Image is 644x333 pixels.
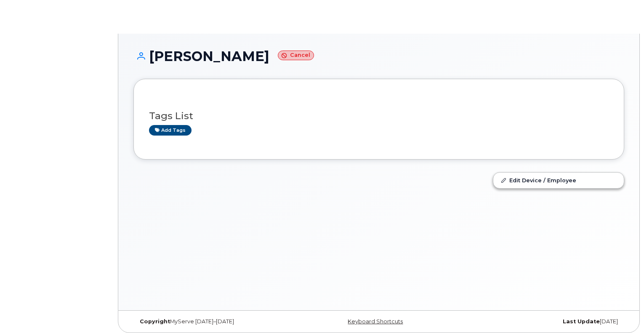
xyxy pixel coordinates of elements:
[133,49,624,64] h1: [PERSON_NAME]
[460,318,624,325] div: [DATE]
[493,173,624,188] a: Edit Device / Employee
[140,318,170,325] strong: Copyright
[278,51,314,60] small: Cancel
[563,318,600,325] strong: Last Update
[149,111,609,121] h3: Tags List
[149,125,192,136] a: Add tags
[348,318,403,325] a: Keyboard Shortcuts
[133,318,297,325] div: MyServe [DATE]–[DATE]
